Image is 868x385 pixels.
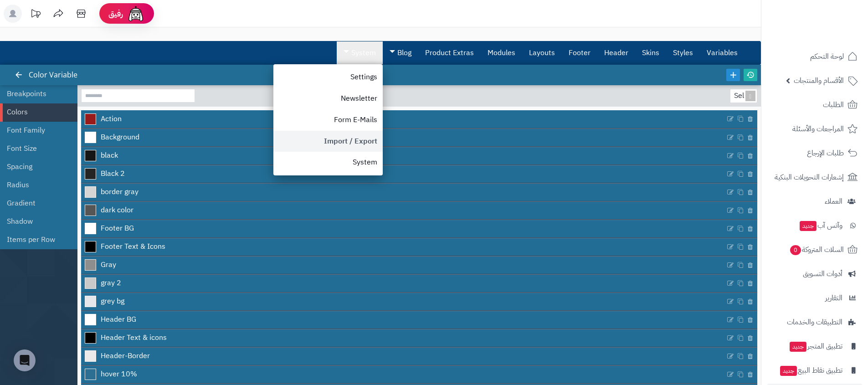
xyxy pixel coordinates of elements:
[101,333,167,343] span: Header Text & icons
[787,316,842,329] span: التطبيقات والخدمات
[7,158,64,176] a: Spacing
[7,176,64,194] a: Radius
[101,296,124,307] span: grey bg
[635,41,666,64] a: Skins
[767,142,863,164] a: طلبات الإرجاع
[767,311,863,333] a: التطبيقات والخدمات
[666,41,700,64] a: Styles
[81,220,725,237] a: Footer BG
[800,221,817,231] span: جديد
[101,223,134,234] span: Footer BG
[337,41,383,64] a: System
[273,67,383,88] a: Settings
[767,166,863,188] a: إشعارات التحويلات البنكية
[767,263,863,285] a: أدوات التسويق
[101,260,116,270] span: Gray
[101,278,121,288] span: gray 2
[789,340,842,353] span: تطبيق المتجر
[81,257,725,274] a: Gray
[767,239,863,261] a: السلات المتروكة0
[790,342,806,352] span: جديد
[24,5,47,25] a: تحديثات المنصة
[14,349,36,371] div: Open Intercom Messenger
[273,131,383,152] a: Import / Export
[767,215,863,236] a: وآتس آبجديد
[81,184,725,201] a: border gray
[81,238,725,256] a: Footer Text & Icons
[767,359,863,381] a: تطبيق نقاط البيعجديد
[799,219,842,232] span: وآتس آب
[81,202,725,219] a: dark color
[597,41,635,64] a: Header
[7,85,64,103] a: Breakpoints
[825,292,842,304] span: التقارير
[101,241,165,252] span: Footer Text & Icons
[7,231,64,249] a: Items per Row
[789,243,844,256] span: السلات المتروكة
[81,366,725,383] a: hover 10%
[562,41,597,64] a: Footer
[81,147,725,164] a: black
[101,351,150,361] span: Header-Border
[101,169,125,179] span: Black 2
[522,41,562,64] a: Layouts
[383,41,418,64] a: Blog
[7,194,64,212] a: Gradient
[810,50,844,63] span: لوحة التحكم
[767,46,863,67] a: لوحة التحكم
[101,132,139,143] span: Background
[101,114,122,124] span: Action
[790,245,801,255] span: 0
[807,147,844,159] span: طلبات الإرجاع
[81,165,725,183] a: Black 2
[481,41,522,64] a: Modules
[81,275,725,292] a: gray 2
[700,41,745,64] a: Variables
[101,314,136,325] span: Header BG
[779,364,842,377] span: تطبيق نقاط البيع
[81,293,725,310] a: grey bg
[7,121,64,139] a: Font Family
[418,41,481,64] a: Product Extras
[767,94,863,116] a: الطلبات
[767,118,863,140] a: المراجعات والأسئلة
[81,129,725,146] a: Background
[108,8,123,19] span: رفيق
[273,88,383,109] a: Newsletter
[806,17,859,36] img: logo-2.png
[767,335,863,357] a: تطبيق المتجرجديد
[775,171,844,184] span: إشعارات التحويلات البنكية
[81,311,725,329] a: Header BG
[767,287,863,309] a: التقارير
[101,369,137,380] span: hover 10%
[81,348,725,365] a: Header-Border
[81,110,725,128] a: Action
[794,74,844,87] span: الأقسام والمنتجات
[803,267,842,280] span: أدوات التسويق
[823,98,844,111] span: الطلبات
[101,205,134,216] span: dark color
[273,152,383,173] a: System
[792,123,844,135] span: المراجعات والأسئلة
[16,65,87,85] div: Color Variable
[7,103,64,121] a: Colors
[7,139,64,158] a: Font Size
[7,212,64,231] a: Shadow
[101,150,118,161] span: black
[730,89,755,103] div: Select...
[101,187,139,197] span: border gray
[825,195,842,208] span: العملاء
[81,329,725,347] a: Header Text & icons
[127,5,145,23] img: ai-face.png
[780,366,797,376] span: جديد
[767,190,863,212] a: العملاء
[273,109,383,131] a: Form E-Mails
